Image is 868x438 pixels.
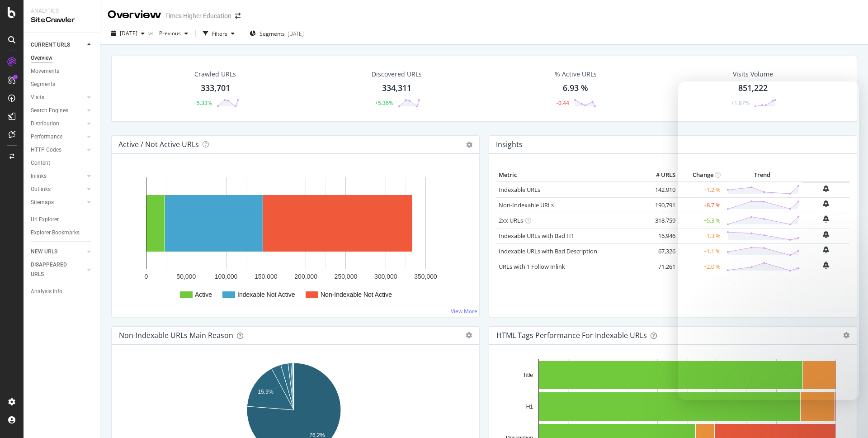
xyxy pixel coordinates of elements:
div: HTML Tags Performance for Indexable URLs [496,331,647,340]
span: Previous [156,29,181,37]
text: 250,000 [335,273,358,280]
th: Metric [496,168,642,182]
div: Outlinks [31,185,51,194]
div: Url Explorer [31,215,59,224]
div: SiteCrawler [31,15,93,25]
text: 0 [145,273,148,280]
button: Previous [156,26,192,41]
td: +2.0 % [678,259,723,274]
a: Search Engines [31,106,85,115]
div: +5.33% [193,99,212,107]
svg: A chart. [119,168,469,309]
div: Performance [31,132,62,142]
a: NEW URLS [31,247,85,257]
td: +1.3 % [678,228,723,243]
td: +1.1 % [678,243,723,259]
text: 15.9% [258,389,274,395]
th: Change [678,168,723,182]
h4: Active / Not Active URLs [118,138,199,151]
div: Explorer Bookmarks [31,228,80,238]
td: 16,946 [642,228,678,243]
div: Analysis Info [31,287,62,296]
text: 150,000 [255,273,278,280]
text: Non-Indexable Not Active [321,291,392,298]
span: 2025 Sep. 12th [120,29,137,37]
td: 71,261 [642,259,678,274]
div: Sitemaps [31,198,54,207]
div: Discovered URLs [372,70,422,79]
a: Outlinks [31,185,85,194]
th: # URLS [642,168,678,182]
button: Segments[DATE] [246,26,307,41]
td: 318,759 [642,213,678,228]
div: Analytics [31,7,93,15]
a: Content [31,158,94,168]
text: Active [195,291,212,298]
div: NEW URLS [31,247,57,257]
div: -0.44 [557,99,569,107]
text: 100,000 [215,273,238,280]
div: [DATE] [288,30,304,38]
td: +5.3 % [678,213,723,228]
a: Segments [31,80,94,89]
text: 350,000 [414,273,437,280]
a: Inlinks [31,171,85,181]
div: Filters [212,30,227,38]
div: % Active URLs [555,70,597,79]
a: 2xx URLs [499,216,523,224]
a: HTTP Codes [31,145,85,155]
text: H1 [526,404,533,410]
span: Segments [259,30,285,38]
span: vs [148,29,156,37]
a: Indexable URLs with Bad Description [499,247,597,255]
a: CURRENT URLS [31,40,85,50]
div: 6.93 % [563,82,588,94]
a: URLs with 1 Follow Inlink [499,262,565,271]
div: +5.36% [375,99,393,107]
div: DISAPPEARED URLS [31,260,76,279]
div: Segments [31,80,55,89]
div: gear [466,332,472,338]
a: Non-Indexable URLs [499,201,554,209]
div: Inlinks [31,171,47,181]
a: Explorer Bookmarks [31,228,94,238]
div: Distribution [31,119,59,129]
a: Movements [31,67,94,76]
div: Content [31,158,50,168]
div: Visits Volume [733,70,773,79]
div: Search Engines [31,106,68,115]
div: Overview [108,7,161,23]
h4: Insights [496,138,523,151]
button: [DATE] [108,26,148,41]
div: Movements [31,67,59,76]
div: CURRENT URLS [31,40,70,50]
a: Url Explorer [31,215,94,224]
td: +1.2 % [678,182,723,198]
a: Performance [31,132,85,142]
div: 334,311 [382,82,411,94]
text: Indexable Not Active [237,291,295,298]
a: Analysis Info [31,287,94,296]
td: 67,326 [642,243,678,259]
div: Crawled URLs [194,70,236,79]
div: HTTP Codes [31,145,61,155]
div: Times Higher Education [165,11,231,20]
a: Overview [31,53,94,63]
a: Indexable URLs [499,186,540,194]
button: Filters [199,26,238,41]
text: 300,000 [374,273,397,280]
text: Title [523,372,533,378]
text: 50,000 [176,273,196,280]
div: Visits [31,93,44,102]
a: Visits [31,93,85,102]
a: DISAPPEARED URLS [31,260,85,279]
a: View More [451,307,477,315]
td: +8.7 % [678,197,723,213]
div: Overview [31,53,52,63]
td: 142,910 [642,182,678,198]
div: arrow-right-arrow-left [235,13,241,19]
div: 333,701 [201,82,230,94]
iframe: Intercom live chat [678,81,859,400]
a: Distribution [31,119,85,129]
